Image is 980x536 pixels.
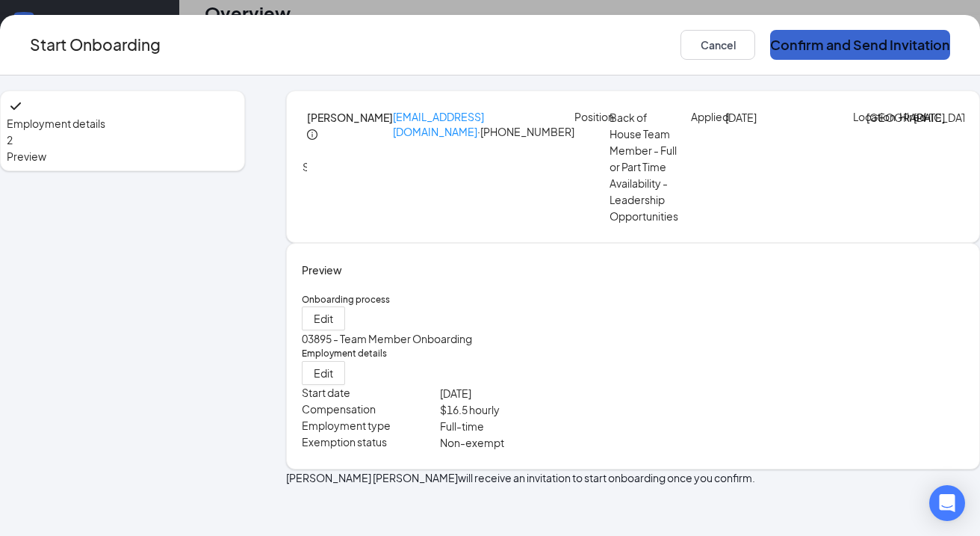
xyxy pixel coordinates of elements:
span: 03895 - Team Member Onboarding [302,332,472,345]
p: [PERSON_NAME] [PERSON_NAME] will receive an invitation to start onboarding once you confirm. [286,469,980,486]
p: · [PHONE_NUMBER] [393,109,574,209]
p: Employment type [302,418,440,433]
p: Position [574,109,610,124]
h5: Employment details [302,347,964,360]
p: Hired [899,109,914,124]
p: Location [853,109,867,124]
div: Open Intercom Messenger [929,485,965,521]
p: $ 16.5 hourly [440,401,633,418]
p: Non-exempt [440,434,633,451]
span: Edit [314,311,333,326]
p: Full-time [440,418,633,434]
span: 2 [7,133,13,147]
p: Back of House Team Member - Full or Part Time Availability - Leadership Opportunities [610,109,679,224]
p: [DATE] [914,109,941,126]
h4: [PERSON_NAME] [307,109,393,126]
button: Cancel [680,30,755,60]
div: IS [300,158,309,175]
h4: Preview [302,262,964,278]
a: [EMAIL_ADDRESS][DOMAIN_NAME] [393,110,484,138]
span: Preview [7,148,238,164]
p: Start date [302,385,440,400]
button: Confirm and Send Invitation [770,30,950,60]
p: Exemption status [302,434,440,449]
p: [GEOGRAPHIC_DATA] [866,109,894,126]
p: [DATE] [725,109,795,126]
button: Edit [302,306,345,330]
span: Employment details [7,115,238,132]
h5: Onboarding process [302,293,964,306]
p: Applied [691,109,726,124]
span: Edit [314,366,333,381]
p: Compensation [302,401,440,416]
button: Edit [302,361,345,385]
h3: Start Onboarding [30,32,161,57]
span: info-circle [307,129,317,140]
svg: Checkmark [7,97,25,115]
p: [DATE] [440,385,633,401]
